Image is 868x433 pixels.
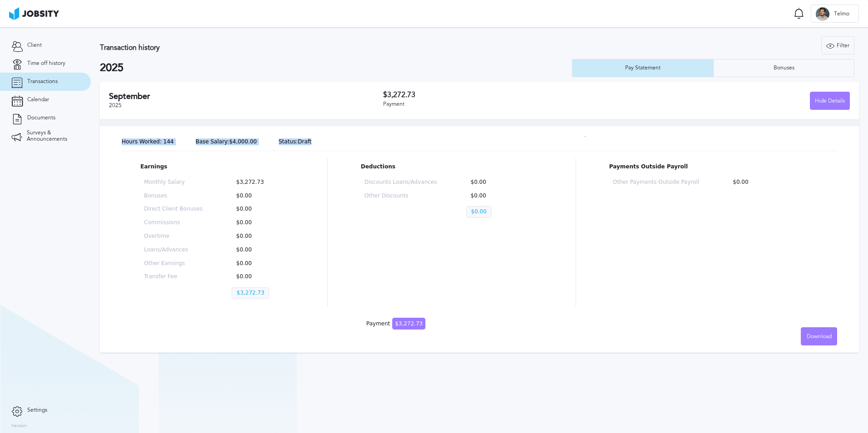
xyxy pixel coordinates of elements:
[822,37,854,55] div: Filter
[109,92,383,101] h2: September
[807,334,832,340] span: Download
[383,91,616,99] h3: $3,272.73
[383,101,616,108] div: Payment
[27,42,42,49] span: Client
[361,164,542,170] p: Deductions
[144,179,202,186] p: Monthly Salary
[232,179,290,186] p: $3,272.73
[801,327,837,345] button: Download
[713,59,854,77] button: Bonuses
[27,60,65,67] span: Time off history
[144,274,202,280] p: Transfer Fee
[232,247,290,253] p: $0.00
[821,36,854,54] button: Filter
[144,193,202,199] p: Bonuses
[196,139,257,145] p: $4,000.00
[279,139,312,145] p: Draft
[27,407,47,413] span: Settings
[144,261,202,267] p: Other Earnings
[27,97,49,103] span: Calendar
[196,138,229,145] span: Base Salary:
[613,179,699,186] p: Other Payments Outside Payroll
[232,206,290,212] p: $0.00
[144,206,202,212] p: Direct Client Bonuses
[810,92,849,110] div: Hide Details
[816,7,829,21] div: T
[769,65,799,71] div: Bonuses
[829,11,854,17] span: Telmo
[232,274,290,280] p: $0.00
[122,138,162,145] span: Hours Worked:
[100,62,572,74] h2: 2025
[572,59,713,77] button: Pay Statement
[466,193,539,199] p: $0.00
[621,65,665,71] div: Pay Statement
[144,247,202,253] p: Loans/Advances
[279,138,298,145] span: Status:
[811,5,859,23] button: TTelmo
[9,7,59,20] img: ab4bad089aa723f57921c736e9817d99.png
[27,130,79,143] span: Surveys & Announcements
[109,102,122,108] span: 2025
[392,318,425,330] span: $3,272.73
[365,179,437,186] p: Discounts Loans/Advances
[232,220,290,226] p: $0.00
[232,193,290,199] p: $0.00
[100,44,513,52] h3: Transaction history
[466,206,492,218] p: $0.00
[11,423,28,429] label: Version:
[609,164,819,170] p: Payments Outside Payroll
[232,261,290,267] p: $0.00
[140,164,294,170] p: Earnings
[27,115,55,121] span: Documents
[27,79,58,85] span: Transactions
[365,193,437,199] p: Other Discounts
[144,233,202,240] p: Overtime
[232,287,269,299] p: $3,272.73
[144,220,202,226] p: Commissions
[466,179,539,186] p: $0.00
[728,179,814,186] p: $0.00
[122,139,174,145] p: 144
[232,233,290,240] p: $0.00
[810,92,850,110] button: Hide Details
[366,321,425,327] div: Payment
